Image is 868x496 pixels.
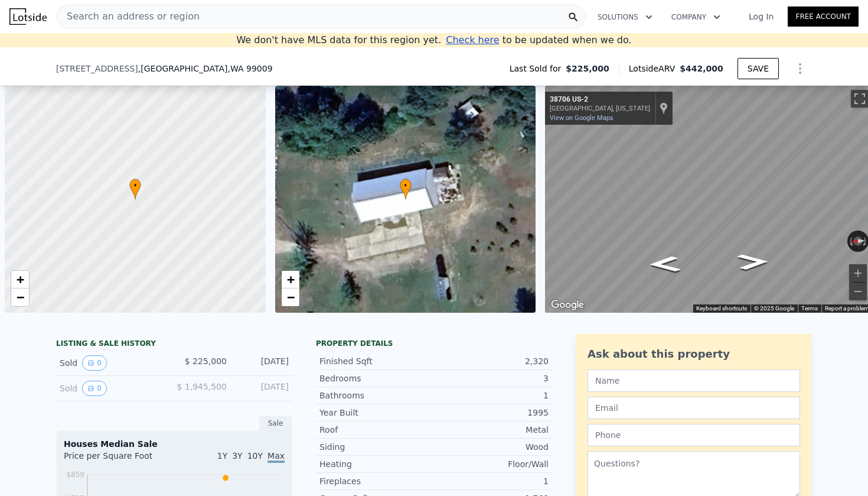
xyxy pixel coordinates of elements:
div: Sold [60,381,165,396]
tspan: $859 [66,471,84,479]
div: We don't have MLS data for this region yet. [236,33,631,47]
span: 1Y [217,451,227,461]
span: $442,000 [680,64,723,73]
button: Keyboard shortcuts [696,304,747,313]
button: View historical data [82,355,107,371]
a: Zoom in [282,271,299,288]
span: • [400,180,412,191]
div: Price per Square Foot [64,450,174,469]
div: Sold [60,355,165,371]
span: − [17,290,24,304]
a: Terms (opens in new tab) [801,305,818,312]
span: © 2025 Google [754,305,794,312]
span: , WA 99009 [227,64,272,73]
path: Go North, US-2 [635,252,694,276]
a: Log In [735,11,788,22]
a: Zoom out [282,288,299,306]
img: Google [548,297,587,313]
button: Solutions [588,7,662,28]
span: Max [267,451,285,463]
button: Company [662,7,730,28]
a: View on Google Maps [550,114,614,122]
div: [DATE] [236,355,289,371]
a: Zoom out [11,288,29,306]
div: 1 [434,390,549,401]
input: Name [588,369,800,392]
input: Phone [588,424,800,446]
div: Wood [434,441,549,453]
div: Bathrooms [319,390,434,401]
div: 38706 US-2 [550,95,650,105]
span: 3Y [232,451,242,461]
div: Floor/Wall [434,458,549,470]
div: [DATE] [236,381,289,396]
button: Zoom out [849,283,867,300]
img: Lotside [9,8,47,25]
button: Rotate counterclockwise [847,231,854,252]
div: 1 [434,475,549,487]
div: Property details [316,339,552,348]
input: Email [588,397,800,419]
span: + [17,272,24,287]
span: Search an address or region [57,9,200,24]
div: Sale [259,416,292,431]
span: − [286,290,294,304]
span: Check here [446,34,499,46]
a: Free Account [788,7,859,27]
div: Roof [319,424,434,436]
div: LISTING & SALE HISTORY [56,339,292,351]
div: to be updated when we do. [446,33,631,47]
span: , [GEOGRAPHIC_DATA] [138,63,273,74]
button: View historical data [82,381,107,396]
div: Bedrooms [319,372,434,384]
path: Go South, US-2 [724,250,782,274]
div: Heating [319,458,434,470]
div: 1995 [434,407,549,419]
span: • [129,180,141,191]
div: Houses Median Sale [64,438,285,450]
span: + [286,272,294,287]
span: $ 1,945,500 [177,382,227,391]
a: Zoom in [11,271,29,288]
span: 10Y [247,451,263,461]
div: Metal [434,424,549,436]
div: 2,320 [434,355,549,367]
span: $225,000 [566,63,609,74]
div: Ask about this property [588,346,800,362]
a: Open this area in Google Maps (opens a new window) [548,297,587,313]
span: Lotside ARV [629,63,680,74]
a: Show location on map [660,102,668,115]
div: Finished Sqft [319,355,434,367]
span: $ 225,000 [185,356,227,366]
div: Year Built [319,407,434,419]
div: Siding [319,441,434,453]
div: 3 [434,372,549,384]
div: Fireplaces [319,475,434,487]
button: SAVE [738,58,779,79]
button: Show Options [788,57,812,80]
div: • [400,179,412,199]
button: Zoom in [849,264,867,282]
span: Last Sold for [510,63,566,74]
div: • [129,179,141,199]
div: [GEOGRAPHIC_DATA], [US_STATE] [550,105,650,112]
span: [STREET_ADDRESS] [56,63,138,74]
